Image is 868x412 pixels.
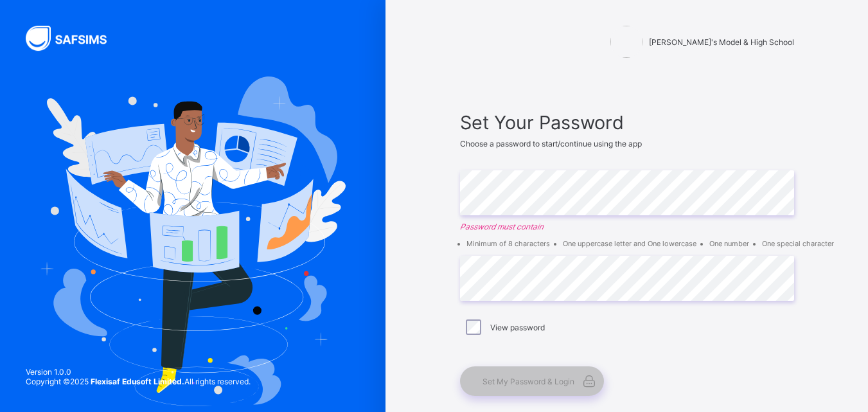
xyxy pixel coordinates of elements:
[26,377,251,386] span: Copyright © 2025 All rights reserved.
[460,139,642,148] span: Choose a password to start/continue using the app
[610,26,642,58] img: Alvina's Model & High School
[466,239,550,248] li: Minimum of 8 characters
[490,323,545,332] label: View password
[26,367,251,377] span: Version 1.0.0
[563,239,696,248] li: One uppercase letter and One lowercase
[483,377,574,386] span: Set My Password & Login
[460,111,794,134] span: Set Your Password
[709,239,749,248] li: One number
[762,239,834,248] li: One special character
[460,222,794,231] em: Password must contain
[40,76,346,406] img: Hero Image
[91,377,184,386] strong: Flexisaf Edusoft Limited.
[26,26,122,51] img: SAFSIMS Logo
[649,37,794,47] span: [PERSON_NAME]'s Model & High School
